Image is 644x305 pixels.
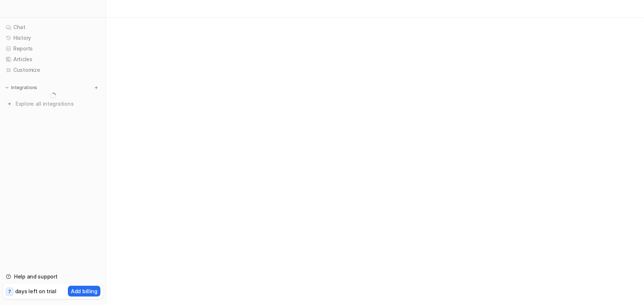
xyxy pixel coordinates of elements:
img: expand menu [4,85,10,90]
span: Explore all integrations [16,98,100,110]
a: Customize [3,65,103,75]
a: Reports [3,43,103,54]
a: Explore all integrations [3,99,103,109]
button: Integrations [3,84,39,91]
p: days left on trial [15,287,56,295]
p: 7 [8,288,11,295]
img: menu_add.svg [94,85,99,90]
button: Add billing [68,286,100,297]
p: Add billing [71,287,97,295]
a: History [3,33,103,43]
a: Chat [3,22,103,32]
a: Help and support [3,271,103,282]
a: Articles [3,54,103,64]
p: Integrations [11,85,37,91]
img: explore all integrations [6,100,13,108]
